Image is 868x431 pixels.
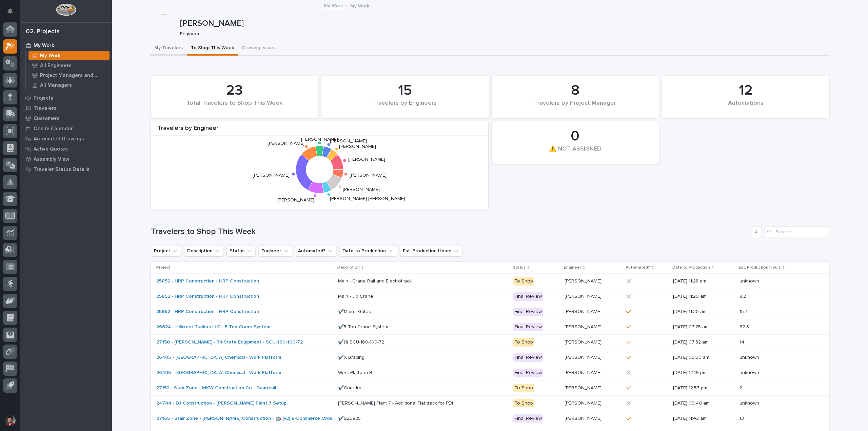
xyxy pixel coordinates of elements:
p: 62.3 [739,323,750,330]
p: Engineer [564,264,581,271]
a: 26405 - [GEOGRAPHIC_DATA] Chemical - Work Platform [156,370,281,376]
div: To Shop [513,384,534,392]
tr: 25852 - HRP Construction - HRP Construction ✔️Main - Gates✔️Main - Gates Final Review[PERSON_NAME... [151,304,829,319]
tr: 25852 - HRP Construction - HRP Construction Main - Jib CraneMain - Jib Crane Final Review[PERSON_... [151,289,829,304]
div: Travelers by Engineer [151,125,488,136]
p: My Work [40,53,61,59]
a: 27165 - Stair Zone - [PERSON_NAME] Construction - 🤖 (v2) E-Commerce Order with Fab Item [156,416,366,422]
p: [DATE] 11:29 am [673,294,734,299]
p: ✔️Main - Gates [338,308,372,315]
p: [PERSON_NAME] Plant 7 - Additional Flat track for PDI [338,399,454,406]
p: [PERSON_NAME] [565,399,603,406]
p: [DATE] 11:42 am [673,416,734,422]
p: Travelers [34,105,57,112]
button: Drawing Issues [238,41,280,56]
p: Projects [34,95,53,101]
text: [PERSON_NAME] [277,198,314,202]
text: [PERSON_NAME] [PERSON_NAME] [330,196,405,201]
p: My Work [350,2,369,9]
p: Onsite Calendar [34,126,73,132]
text: [PERSON_NAME] [253,173,290,178]
div: Final Review [513,292,543,301]
a: Assembly View [20,154,112,164]
p: [PERSON_NAME] [565,323,603,330]
button: To Shop This Week [187,41,238,56]
a: 26405 - [GEOGRAPHIC_DATA] Chemical - Work Platform [156,355,281,360]
a: Automated Drawings [20,134,112,144]
a: Projects [20,93,112,103]
img: Workspace Logo [56,3,76,16]
p: [PERSON_NAME] [565,292,603,299]
p: [DATE] 07:32 am [673,339,734,345]
button: Notifications [3,4,17,18]
p: unknown [739,369,761,376]
div: 15 [333,82,477,99]
p: Automated Drawings [34,136,84,142]
div: 02. Projects [26,28,60,36]
text: [PERSON_NAME] [350,173,387,178]
p: Date to Production [672,264,710,271]
p: ✔️5 Ton Crane System [338,323,390,330]
p: ✔️Guardrail [338,384,365,391]
div: 0 [503,128,647,145]
div: Travelers by Project Manager [503,100,647,114]
button: Description [184,246,224,256]
div: Automations [674,100,818,114]
a: All Managers [26,80,112,90]
tr: 27150 - [PERSON_NAME] - Tri-State Equipment - SCU-160-100-72 ✔️(1) SCU-160-100-72✔️(1) SCU-160-10... [151,335,829,350]
tr: 24744 - DJ Construction - [PERSON_NAME] Plant 7 Setup [PERSON_NAME] Plant 7 - Additional Flat tra... [151,396,829,411]
p: unknown [739,277,761,284]
button: Est. Production Hours [400,246,462,256]
p: [PERSON_NAME] [565,277,603,284]
tr: 27165 - Stair Zone - [PERSON_NAME] Construction - 🤖 (v2) E-Commerce Order with Fab Item ✔️SZ3825✔... [151,411,829,426]
div: To Shop [513,277,534,286]
a: 25852 - HRP Construction - HRP Construction [156,309,259,315]
p: [PERSON_NAME] [180,19,827,28]
a: 26624 - Hillcrest Trailers LLC - 5 Ton Crane System [156,324,270,330]
p: [DATE] 07:25 am [673,324,734,330]
p: [PERSON_NAME] [565,369,603,376]
text: [PERSON_NAME] [268,141,304,146]
input: Search [765,227,829,237]
p: Project Managers and Engineers [40,73,107,79]
a: Customers [20,113,112,123]
p: ✔️X Bracing [338,353,366,360]
button: Project [151,246,181,256]
p: My Work [34,43,54,49]
p: 13 [739,414,745,422]
p: Assembly View [34,156,69,162]
div: To Shop [513,399,534,408]
p: [DATE] 09:30 am [673,355,734,360]
a: 27152 - Stair Zone - MKW Construction Co - Guardrail [156,385,276,391]
p: unknown [739,399,761,406]
div: ⚠️ NOT ASSIGNED [503,145,647,160]
text: [PERSON_NAME] [339,144,376,149]
div: Final Review [513,323,543,331]
a: Project Managers and Engineers [26,71,112,80]
div: Final Review [513,369,543,377]
a: My Work [20,40,112,51]
p: Est. Production Hours [739,264,781,271]
p: [PERSON_NAME] [565,353,603,360]
p: [DATE] 12:57 pm [673,385,734,391]
p: 15.7 [739,308,749,315]
a: 24744 - DJ Construction - [PERSON_NAME] Plant 7 Setup [156,400,287,406]
p: Active Quotes [34,146,68,152]
p: ✔️(1) SCU-160-100-72 [338,338,386,345]
button: Automated? [295,246,337,256]
a: 25852 - HRP Construction - HRP Construction [156,278,259,284]
div: To Shop [513,338,534,347]
text: [PERSON_NAME] [330,139,367,144]
button: Date to Production [339,246,397,256]
button: Engineer [258,246,292,256]
p: Traveler Status Details [34,166,90,173]
a: Travelers [20,103,112,113]
p: [DATE] 09:40 am [673,400,734,406]
p: [PERSON_NAME] [565,308,603,315]
p: [PERSON_NAME] [565,338,603,345]
p: Project [156,264,171,271]
a: 25852 - HRP Construction - HRP Construction [156,294,259,299]
a: My Work [324,1,343,9]
p: Description [337,264,360,271]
